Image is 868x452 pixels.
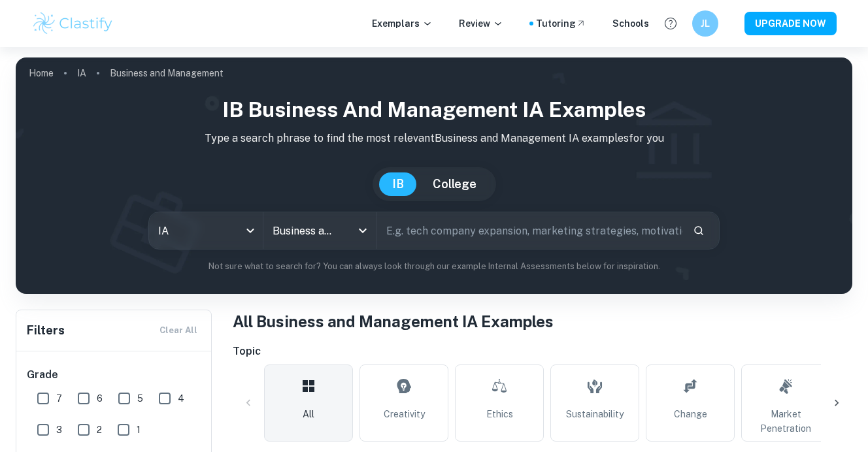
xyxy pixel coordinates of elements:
[420,172,490,196] button: College
[178,391,184,406] span: 4
[27,367,202,383] h6: Grade
[56,391,62,406] span: 7
[29,64,54,82] a: Home
[566,407,624,421] span: Sustainability
[659,12,682,35] button: Help and Feedback
[26,94,842,125] h1: IB Business and Management IA examples
[149,212,262,249] div: IA
[97,423,102,437] span: 2
[612,16,649,31] a: Schools
[379,172,417,196] button: IB
[26,260,842,273] p: Not sure what to search for? You can always look through our example Internal Assessments below f...
[303,407,314,421] span: All
[110,66,224,80] p: Business and Management
[97,391,103,406] span: 6
[26,131,842,146] p: Type a search phrase to find the most relevant Business and Management IA examples for you
[536,16,586,31] a: Tutoring
[137,423,141,437] span: 1
[77,64,86,82] a: IA
[233,344,852,359] h6: Topic
[486,407,513,421] span: Ethics
[747,407,824,436] span: Market Penetration
[688,219,710,242] button: Search
[377,212,682,249] input: E.g. tech company expansion, marketing strategies, motivation theories...
[56,423,62,437] span: 3
[459,16,503,31] p: Review
[744,12,837,35] button: UPGRADE NOW
[698,16,713,31] h6: JL
[27,321,65,340] h6: Filters
[384,407,425,421] span: Creativity
[233,310,852,333] h1: All Business and Management IA Examples
[137,391,143,406] span: 5
[31,10,114,37] img: Clastify logo
[674,407,707,421] span: Change
[16,57,852,294] img: profile cover
[692,10,718,37] button: JL
[354,221,372,240] button: Open
[372,16,433,31] p: Exemplars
